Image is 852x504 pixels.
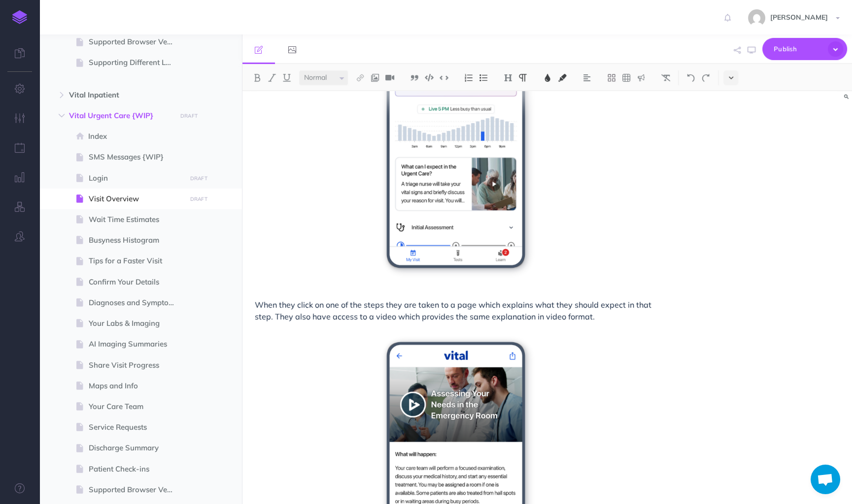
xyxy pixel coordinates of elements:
[89,151,183,163] span: SMS Messages {WIP}
[89,463,183,475] span: Patient Check-ins
[440,74,448,81] img: Inline code button
[686,74,695,82] img: Undo
[89,359,183,371] span: Share Visit Progress
[558,74,567,82] img: Text background color button
[89,57,183,68] span: Supporting Different Languages
[748,9,765,27] img: 5da3de2ef7f569c4e7af1a906648a0de.jpg
[356,74,365,82] img: Link button
[186,173,211,184] button: DRAFT
[69,89,170,101] span: Vital Inpatient
[69,110,170,122] span: Vital Urgent Care {WIP}
[89,36,183,48] span: Supported Browser Versions
[582,74,591,82] img: Alignment dropdown menu button
[504,74,512,82] img: Headings dropdown button
[89,421,183,433] span: Service Requests
[89,380,183,392] span: Maps and Info
[12,10,27,24] img: logo-mark.svg
[543,74,552,82] img: Text color button
[89,484,183,496] span: Supported Browser Versions
[425,74,434,81] img: Code block button
[190,175,207,182] small: DRAFT
[89,401,183,412] span: Your Care Team
[89,317,183,329] span: Your Labs & Imaging
[190,196,207,202] small: DRAFT
[637,74,646,82] img: Callout dropdown menu button
[89,442,183,454] span: Discharge Summary
[89,338,183,350] span: AI Imaging Summaries
[518,74,527,82] img: Paragraph button
[89,214,183,225] span: Wait Time Estimates
[765,13,833,22] span: [PERSON_NAME]
[89,297,183,309] span: Diagnoses and Symptom Video Education
[89,276,183,288] span: Confirm Your Details
[464,74,473,82] img: Ordered list button
[88,130,183,142] span: Index
[774,41,823,57] span: Publish
[186,193,211,205] button: DRAFT
[177,110,202,122] button: DRAFT
[622,74,631,82] img: Create table button
[255,300,653,321] span: When they click on one of the steps they are taken to a page which explains what they should expe...
[89,193,183,205] span: Visit Overview
[282,74,291,82] img: Underline button
[89,234,183,246] span: Busyness Histogram
[479,74,488,82] img: Unordered list button
[811,465,840,494] a: Open chat
[89,255,183,267] span: Tips for a Faster Visit
[385,74,394,82] img: Add video button
[661,74,670,82] img: Clear styles button
[762,38,847,60] button: Publish
[89,172,183,184] span: Login
[701,74,710,82] img: Redo
[410,74,419,82] img: Blockquote button
[268,74,276,82] img: Italic button
[253,74,262,82] img: Bold button
[180,113,198,119] small: DRAFT
[371,74,379,82] img: Add image button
